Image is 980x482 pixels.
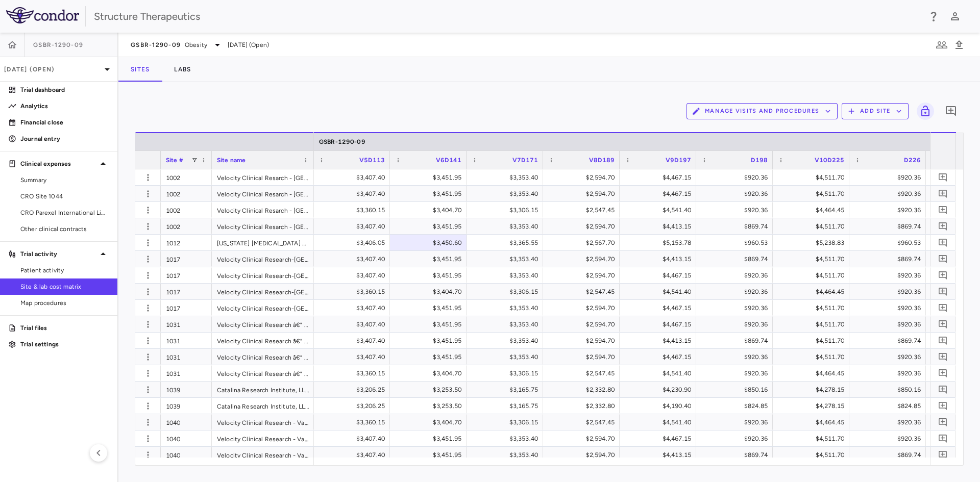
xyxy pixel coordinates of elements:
div: $4,467.15 [629,267,691,284]
div: $3,451.95 [399,300,461,316]
div: $4,541.40 [629,284,691,300]
div: $3,407.40 [323,316,385,333]
div: 1017 [161,284,212,299]
div: $4,511.70 [782,333,844,349]
div: 1002 [161,202,212,218]
div: $920.36 [705,267,768,284]
div: $3,404.70 [399,414,461,430]
div: Structure Therapeutics [94,9,921,24]
div: $824.85 [859,398,921,414]
div: Velocity Clinical Resarch - [GEOGRAPHIC_DATA] [212,186,314,201]
div: $4,413.15 [629,333,691,349]
span: Site # [166,157,183,164]
div: $2,567.70 [552,235,615,251]
div: Velocity Clinical Research-[GEOGRAPHIC_DATA] [212,300,314,316]
svg: Add comment [938,401,948,411]
div: $3,451.95 [399,186,461,202]
span: CRO Parexel International Limited [20,208,109,217]
div: $4,230.90 [629,382,691,398]
div: $4,467.15 [629,169,691,186]
span: Summary [20,175,109,185]
svg: Add comment [938,172,948,182]
div: Velocity Clinical Research â€“ [GEOGRAPHIC_DATA] [212,365,314,381]
div: $3,353.40 [476,218,538,235]
div: $4,467.15 [629,349,691,365]
span: V10D225 [815,157,844,164]
button: Add comment [936,236,950,249]
div: 1031 [161,316,212,332]
button: Add comment [936,219,950,233]
button: Add comment [936,170,950,184]
span: V7D171 [512,157,538,164]
button: Add comment [936,448,950,462]
div: $920.36 [705,414,768,430]
div: $920.36 [859,186,921,202]
div: $3,407.40 [323,267,385,284]
button: Add comment [936,301,950,315]
div: 1031 [161,365,212,381]
div: $3,451.95 [399,169,461,186]
div: $3,306.15 [476,202,538,218]
span: CRO Site 1044 [20,192,109,201]
div: $3,404.70 [399,284,461,300]
svg: Add comment [938,336,948,345]
div: $3,353.40 [476,349,538,365]
div: $3,306.15 [476,414,538,430]
div: Velocity Clinical Resarch - [GEOGRAPHIC_DATA] [212,169,314,185]
div: $2,594.70 [552,186,615,202]
div: $850.16 [859,382,921,398]
button: Add comment [936,252,950,266]
p: Trial dashboard [20,85,109,94]
span: Site name [217,157,246,164]
div: $4,467.15 [629,430,691,447]
div: $869.74 [705,251,768,267]
div: $3,353.40 [476,251,538,267]
div: 1040 [161,414,212,430]
div: $4,511.70 [782,316,844,333]
div: $2,594.70 [552,169,615,186]
button: Add comment [936,285,950,298]
div: $3,253.50 [399,382,461,398]
div: $5,153.78 [629,235,691,251]
div: $920.36 [705,365,768,382]
div: Velocity Clinical Research-[GEOGRAPHIC_DATA] [212,267,314,283]
div: $3,360.15 [323,365,385,382]
div: $4,278.15 [782,398,844,414]
span: V9D197 [666,157,691,164]
span: V8D189 [589,157,615,164]
svg: Add comment [938,254,948,264]
svg: Add comment [938,287,948,296]
div: 1031 [161,349,212,365]
span: D198 [751,157,768,164]
div: $3,451.95 [399,316,461,333]
div: $4,464.45 [782,202,844,218]
svg: Add comment [938,205,948,215]
div: $3,407.40 [323,430,385,447]
div: 1039 [161,398,212,414]
div: 1017 [161,300,212,316]
div: $4,190.40 [629,398,691,414]
div: $869.74 [859,218,921,235]
div: $4,541.40 [629,414,691,430]
img: logo-full-SnFGN8VE.png [6,7,79,23]
div: $2,332.80 [552,398,615,414]
svg: Add comment [938,319,948,329]
div: $4,464.45 [782,365,844,382]
button: Add comment [936,317,950,331]
div: $3,206.25 [323,398,385,414]
div: $869.74 [705,333,768,349]
div: $869.74 [705,447,768,463]
div: $2,547.45 [552,365,615,382]
div: $920.36 [859,169,921,186]
p: Financial close [20,118,109,127]
div: $4,511.70 [782,430,844,447]
span: Site & lab cost matrix [20,282,109,291]
div: $4,511.70 [782,218,844,235]
div: $3,451.95 [399,333,461,349]
div: $3,353.40 [476,300,538,316]
div: $920.36 [859,316,921,333]
div: $2,594.70 [552,251,615,267]
div: $920.36 [705,202,768,218]
div: $4,278.15 [782,382,844,398]
div: $3,353.40 [476,447,538,463]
